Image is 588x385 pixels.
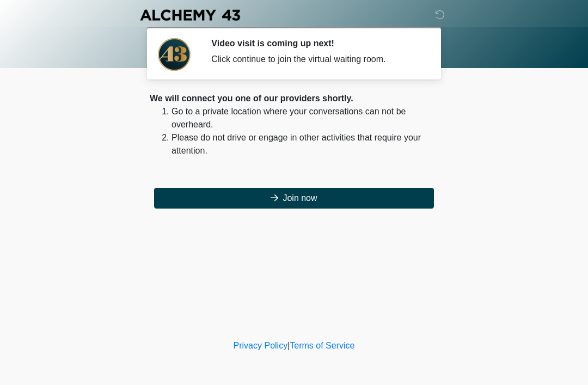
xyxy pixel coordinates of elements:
img: Agent Avatar [158,38,191,71]
a: | [287,341,290,350]
button: Join now [154,188,434,209]
div: Click continue to join the virtual waiting room. [211,53,422,66]
li: Go to a private location where your conversations can not be overheard. [171,105,438,131]
a: Terms of Service [290,341,354,350]
h2: Video visit is coming up next! [211,38,422,48]
img: Alchemy 43 Logo [139,8,241,22]
div: We will connect you one of our providers shortly. [150,92,438,105]
li: Please do not drive or engage in other activities that require your attention. [171,131,438,157]
a: Privacy Policy [234,341,288,350]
